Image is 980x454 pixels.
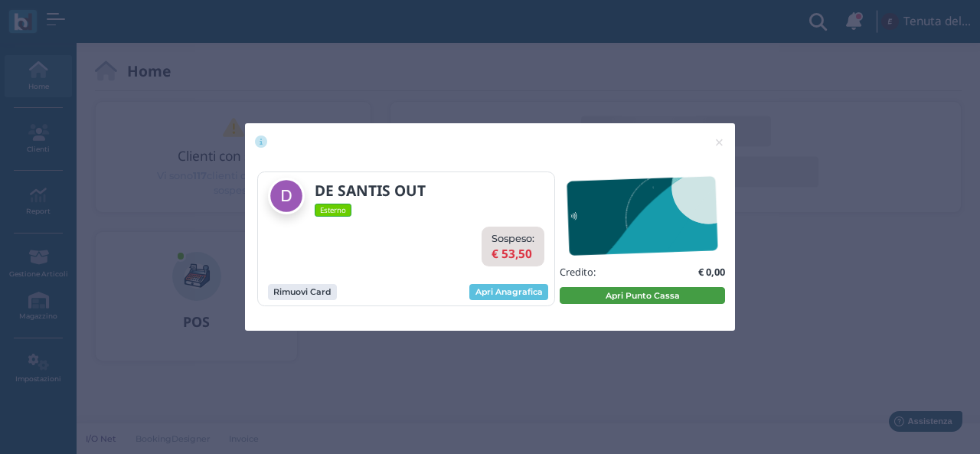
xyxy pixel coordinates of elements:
label: Sospeso: [492,231,534,246]
button: Rimuovi Card [268,284,337,301]
b: € 53,50 [492,246,532,262]
span: Esterno [315,204,352,216]
a: DE SANTIS OUT Esterno [268,178,472,217]
span: Assistenza [45,12,101,24]
a: Apri Anagrafica [469,284,548,301]
button: Apri Punto Cassa [560,287,725,304]
img: DE SANTIS OUT [268,178,305,214]
b: € 0,00 [698,265,725,279]
b: DE SANTIS OUT [315,180,426,201]
h5: Credito: [560,266,596,277]
span: × [714,132,725,152]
